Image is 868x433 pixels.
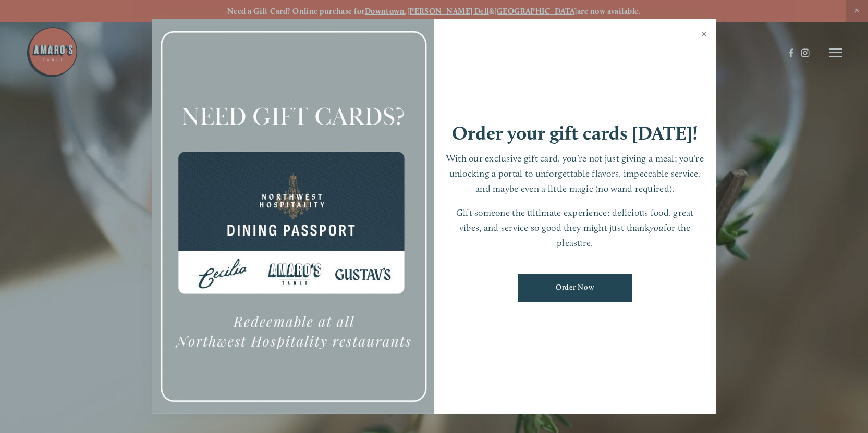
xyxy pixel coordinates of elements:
a: Close [694,21,714,50]
a: Order Now [518,274,632,302]
p: Gift someone the ultimate experience: delicious food, great vibes, and service so good they might... [445,205,706,250]
h1: Order your gift cards [DATE]! [452,123,698,143]
p: With our exclusive gift card, you’re not just giving a meal; you’re unlocking a portal to unforge... [445,151,706,196]
em: you [650,222,664,233]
